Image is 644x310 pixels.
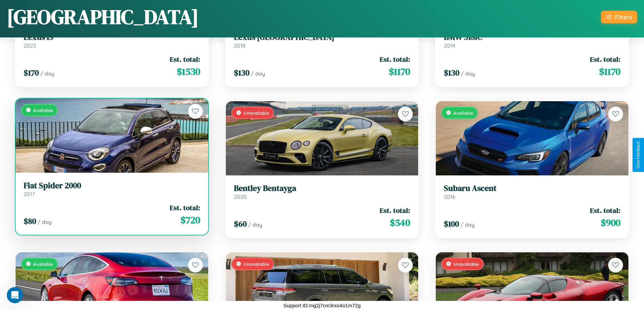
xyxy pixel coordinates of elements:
[444,42,455,49] span: 2014
[24,181,200,191] h3: Fiat Spider 2000
[444,184,620,193] h3: Subaru Ascent
[380,205,410,215] span: Est. total:
[248,221,262,228] span: / day
[251,70,265,77] span: / day
[460,221,475,228] span: / day
[234,218,247,229] span: $ 60
[444,32,620,49] a: BMW 318iC2014
[170,54,200,64] span: Est. total:
[234,184,410,193] h3: Bentley Bentayga
[24,32,200,42] h3: Lexus IS
[181,213,200,227] span: $ 720
[599,65,620,78] span: $ 1170
[177,65,200,78] span: $ 1530
[461,70,475,77] span: / day
[444,32,620,42] h3: BMW 318iC
[389,65,410,78] span: $ 1170
[590,54,620,64] span: Est. total:
[444,193,455,200] span: 2016
[24,191,35,197] span: 2017
[7,287,23,303] iframe: Intercom live chat
[590,205,620,215] span: Est. total:
[444,67,459,78] span: $ 130
[24,67,39,78] span: $ 170
[24,216,36,227] span: $ 80
[24,32,200,49] a: Lexus IS2023
[234,184,410,200] a: Bentley Bentayga2020
[234,32,410,49] a: Lexus [GEOGRAPHIC_DATA]2018
[38,219,52,225] span: / day
[234,32,410,42] h3: Lexus [GEOGRAPHIC_DATA]
[24,181,200,197] a: Fiat Spider 20002017
[234,67,249,78] span: $ 130
[380,54,410,64] span: Est. total:
[453,261,479,267] span: Unavailable
[444,218,459,229] span: $ 100
[33,107,53,113] span: Available
[636,141,641,169] div: Give Feedback
[40,70,54,77] span: / day
[444,184,620,200] a: Subaru Ascent2016
[453,110,473,116] span: Available
[390,216,410,229] span: $ 540
[243,261,269,267] span: Unavailable
[234,42,245,49] span: 2018
[243,110,269,116] span: Unavailable
[24,42,36,49] span: 2023
[615,13,632,21] div: Filters
[234,193,247,200] span: 2020
[601,11,637,23] button: Filters
[283,301,360,310] p: Support ID: mg2j7cm3rxo4o1m72g
[7,3,199,31] h1: [GEOGRAPHIC_DATA]
[170,203,200,213] span: Est. total:
[33,261,53,267] span: Available
[601,216,620,229] span: $ 900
